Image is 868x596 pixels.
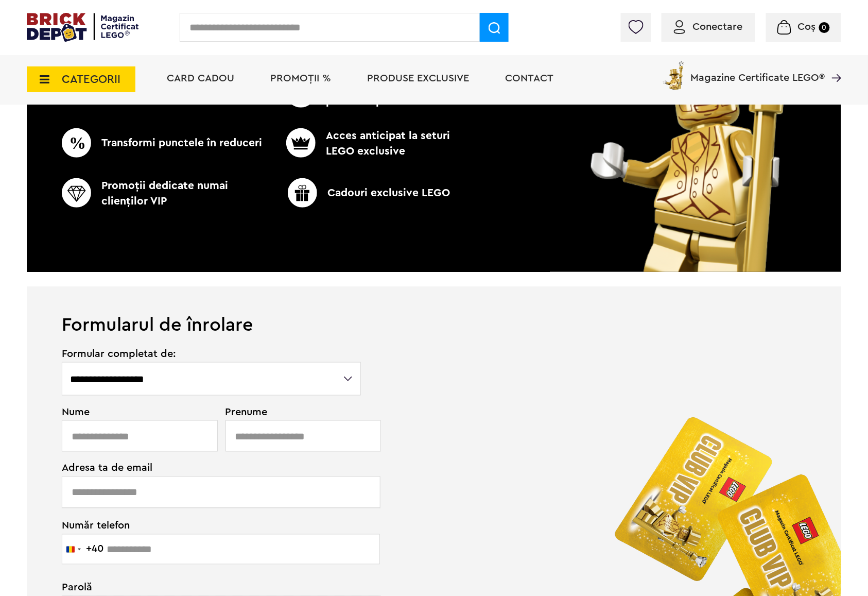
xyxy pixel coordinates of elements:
[27,286,841,334] h1: Formularul de înrolare
[225,407,362,417] span: Prenume
[367,73,469,83] a: Produse exclusive
[674,22,743,32] a: Conectare
[270,73,331,83] a: PROMOȚII %
[62,178,269,209] p: Promoţii dedicate numai clienţilor VIP
[798,22,816,32] span: Coș
[691,59,825,83] span: Magazine Certificate LEGO®
[62,583,362,593] span: Parolă
[265,178,473,208] p: Cadouri exclusive LEGO
[819,22,830,33] small: 0
[825,59,841,70] a: Magazine Certificate LEGO®
[167,73,234,83] a: Card Cadou
[693,22,743,32] span: Conectare
[62,407,212,417] span: Nume
[269,128,454,159] p: Acces anticipat la seturi LEGO exclusive
[62,74,120,85] span: CATEGORII
[62,349,362,359] span: Formular completat de:
[62,519,362,531] span: Număr telefon
[62,128,269,158] p: Transformi punctele în reduceri
[86,544,103,554] div: +40
[62,178,91,208] img: CC_BD_Green_chek_mark
[62,535,103,564] button: Selected country
[286,128,316,158] img: CC_BD_Green_chek_mark
[505,73,553,83] a: Contact
[62,128,91,158] img: CC_BD_Green_chek_mark
[288,178,317,208] img: CC_BD_Green_chek_mark
[62,463,362,473] span: Adresa ta de email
